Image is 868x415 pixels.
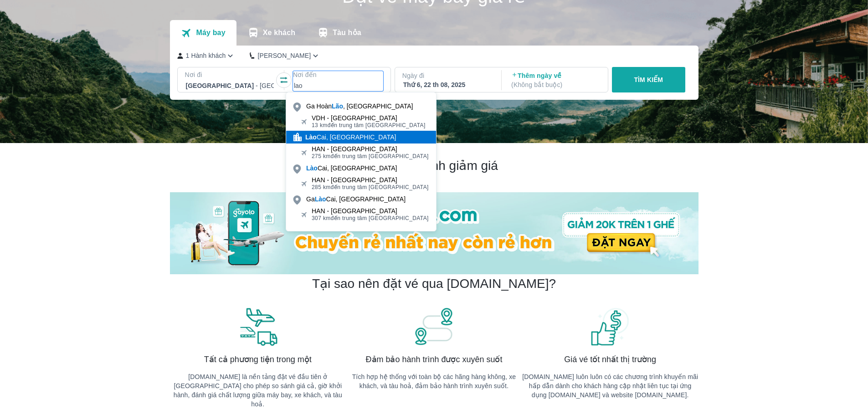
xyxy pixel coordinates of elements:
[312,184,331,190] span: 285 km
[403,80,492,89] div: Thứ 6, 22 th 08, 2025
[312,153,429,160] span: đến trung tâm [GEOGRAPHIC_DATA]
[564,354,656,365] span: Giá vé tốt nhất thị trường
[312,207,429,215] div: HAN - [GEOGRAPHIC_DATA]
[170,372,346,409] p: [DOMAIN_NAME] là nền tảng đặt vé đầu tiên ở [GEOGRAPHIC_DATA] cho phép so sánh giá cả, giờ khởi h...
[366,354,503,365] span: Đảm bảo hành trình được xuyên suốt
[170,20,372,46] div: transportation tabs
[237,307,278,347] img: banner
[312,176,429,184] div: HAN - [GEOGRAPHIC_DATA]
[306,164,318,172] b: Lào
[402,71,493,80] p: Ngày đi
[590,307,631,347] img: banner
[306,164,397,173] div: Cai, [GEOGRAPHIC_DATA]
[333,28,361,37] p: Tàu hỏa
[413,307,454,347] img: banner
[293,70,383,79] p: Nơi đến
[312,184,429,191] span: đến trung tâm [GEOGRAPHIC_DATA]
[196,28,225,37] p: Máy bay
[312,215,429,222] span: đến trung tâm [GEOGRAPHIC_DATA]
[312,153,331,159] span: 275 km
[312,276,556,292] h2: Tại sao nên đặt vé qua [DOMAIN_NAME]?
[305,133,317,141] b: Lào
[522,372,699,400] p: [DOMAIN_NAME] luôn luôn có các chương trình khuyến mãi hấp dẫn dành cho khách hàng cập nhật liên ...
[312,145,429,153] div: HAN - [GEOGRAPHIC_DATA]
[306,102,413,111] div: Ga Hoàn , [GEOGRAPHIC_DATA]
[315,195,326,203] b: Lào
[312,122,328,128] span: 13 km
[250,51,320,61] button: [PERSON_NAME]
[312,215,331,221] span: 307 km
[185,70,275,79] p: Nơi đi
[511,80,600,89] p: ( Không bắt buộc )
[170,158,699,174] h2: Chương trình giảm giá
[186,51,226,60] p: 1 Hành khách
[263,28,295,37] p: Xe khách
[257,51,311,60] p: [PERSON_NAME]
[332,102,343,110] b: Lão
[170,192,699,274] img: banner-home
[306,195,406,204] div: Ga Cai, [GEOGRAPHIC_DATA]
[204,354,312,365] span: Tất cả phương tiện trong một
[511,71,600,89] p: Thêm ngày về
[312,114,426,122] div: VDH - [GEOGRAPHIC_DATA]
[346,372,522,390] p: Tích hợp hệ thống với toàn bộ các hãng hàng không, xe khách, và tàu hoả, đảm bảo hành trình xuyên...
[305,133,396,142] div: Cai, [GEOGRAPHIC_DATA]
[177,51,236,61] button: 1 Hành khách
[312,122,426,129] span: đến trung tâm [GEOGRAPHIC_DATA]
